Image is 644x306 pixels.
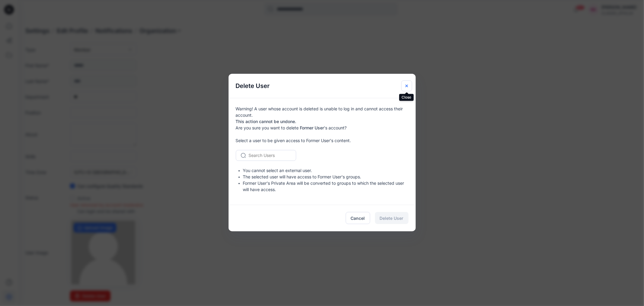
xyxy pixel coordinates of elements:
[229,74,277,98] h5: Delete User
[236,119,296,124] b: This action cannot be undone.
[229,98,416,205] div: Warning! A user whose account is deleted is unable to log in and cannot access their account. Are...
[243,167,409,174] li: You cannot select an external user.
[243,180,409,193] li: Former User's Private Area will be converted to groups to which the selected user will have access.
[346,212,370,224] button: Cancel
[351,215,365,221] span: Cancel
[401,80,412,91] button: Close
[243,174,409,180] li: The selected user will have access to Former User's groups.
[300,125,324,130] b: Former User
